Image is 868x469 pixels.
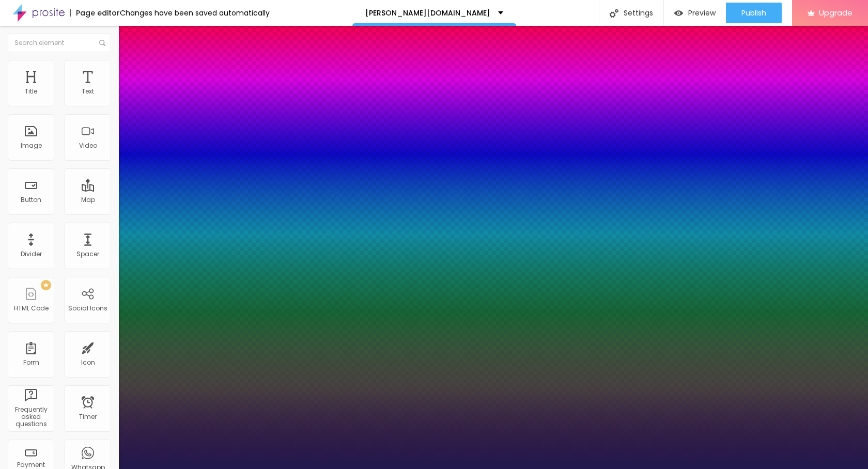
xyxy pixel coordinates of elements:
img: Icone [99,40,105,46]
span: Publish [741,9,766,17]
div: Divider [21,251,42,258]
div: Timer [79,413,97,420]
div: Spacer [76,251,99,258]
div: Social Icons [68,305,107,312]
img: view-1.svg [674,9,683,18]
div: Frequently asked questions [10,406,51,428]
div: Text [82,88,94,95]
div: Icon [81,359,95,366]
div: Changes have been saved automatically [120,9,270,17]
div: Video [79,142,97,149]
input: Search element [8,34,111,52]
img: Icone [610,9,618,18]
button: Preview [664,3,726,23]
button: Publish [726,3,782,23]
div: Image [21,142,42,149]
span: Upgrade [819,8,853,17]
div: Title [25,88,37,95]
div: Button [21,196,41,204]
div: HTML Code [14,305,49,312]
div: Form [23,359,39,366]
p: [PERSON_NAME][DOMAIN_NAME] [365,9,490,17]
span: Preview [688,9,716,17]
div: Map [81,196,95,204]
div: Page editor [70,9,120,17]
